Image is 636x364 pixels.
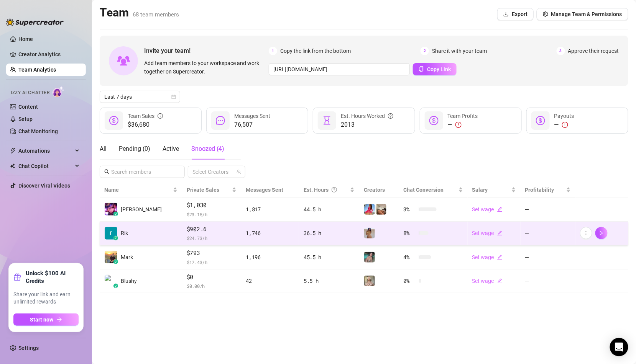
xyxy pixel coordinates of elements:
span: 2013 [341,120,393,129]
div: Est. Hours [304,186,348,194]
div: z [113,236,118,240]
span: Copy the link from the bottom [280,47,351,55]
span: more [583,230,589,236]
span: Mark [121,253,133,261]
td: — [521,245,575,269]
td: — [521,222,575,246]
span: gift [13,273,21,281]
span: Active [163,145,179,152]
a: Set wageedit [472,206,503,212]
span: Chat Copilot [18,160,73,172]
span: info-circle [158,112,163,120]
span: Profitability [525,187,554,193]
span: copy [419,66,424,72]
span: download [503,11,509,17]
a: Set wageedit [472,230,503,236]
span: dollar-circle [536,116,545,125]
button: Manage Team & Permissions [537,8,628,20]
span: Izzy AI Chatter [11,89,49,96]
span: Export [512,11,528,17]
img: Rik [105,227,117,240]
a: Chat Monitoring [18,128,58,134]
span: calendar [171,95,176,99]
span: $793 [187,248,237,258]
div: Team Sales [128,112,163,120]
a: Creator Analytics [18,48,80,60]
button: Start nowarrow-right [13,313,79,326]
img: logo-BBDzfeDw.svg [6,18,64,26]
span: right [599,230,604,236]
span: message [216,116,225,125]
span: thunderbolt [10,148,16,154]
a: Discover Viral Videos [18,183,70,189]
span: Approve their request [568,47,619,55]
span: $902.6 [187,225,237,234]
span: Invite your team! [144,46,269,55]
span: Start now [30,317,54,323]
div: All [100,144,107,153]
div: Est. Hours Worked [341,112,393,120]
span: Share it with your team [432,47,487,55]
span: Private Sales [187,187,219,193]
span: dollar-circle [109,116,118,125]
button: Export [497,8,534,20]
div: z [113,284,118,288]
span: $ 24.73 /h [187,234,237,242]
img: Chloe (VIP) [376,204,386,215]
td: — [521,269,575,294]
span: team [237,170,241,174]
a: Set wageedit [472,278,503,284]
th: Name [100,183,182,198]
th: Creators [359,183,399,198]
div: — [448,120,478,129]
img: Billie [105,203,117,215]
span: 8 % [404,229,416,237]
span: arrow-right [57,317,62,322]
span: Automations [18,145,73,157]
span: search [104,169,110,175]
span: exclamation-circle [455,122,462,128]
span: Name [104,186,171,194]
span: edit [497,278,503,284]
div: — [554,120,574,129]
img: Ellie (VIP) [364,276,375,286]
span: Last 7 days [104,91,176,103]
span: Rik [121,229,128,237]
span: Copy Link [427,66,451,72]
span: edit [497,207,503,212]
span: dollar-circle [429,116,439,125]
td: — [521,198,575,222]
span: hourglass [322,116,332,125]
div: 42 [246,277,294,285]
div: 45.5 h [304,253,355,261]
span: Blushy [121,277,137,285]
img: Mark [105,251,117,263]
span: question-circle [332,186,337,194]
span: Messages Sent [246,187,283,193]
img: Blushy [105,275,117,287]
a: Setup [18,116,33,122]
span: 2 [421,47,429,55]
img: Georgia (VIP) [364,228,375,238]
span: Share your link and earn unlimited rewards [13,291,79,306]
div: Pending ( 0 ) [119,144,150,153]
span: 3 [557,47,565,55]
a: Home [18,36,33,42]
a: Settings [18,345,39,351]
input: Search members [111,168,174,176]
div: 36.5 h [304,229,355,237]
h2: Team [100,5,179,20]
span: 76,507 [234,120,270,129]
a: Set wageedit [472,254,503,260]
span: $ 17.43 /h [187,258,237,266]
span: 3 % [404,205,416,214]
button: Copy Link [413,63,457,75]
a: Content [18,104,38,110]
div: 1,746 [246,229,294,237]
span: edit [497,230,503,236]
span: $ 0.00 /h [187,282,237,290]
span: Add team members to your workspace and work together on Supercreator. [144,59,266,76]
strong: Unlock $100 AI Credits [26,269,79,285]
span: 1 [269,47,277,55]
div: 1,817 [246,205,294,214]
